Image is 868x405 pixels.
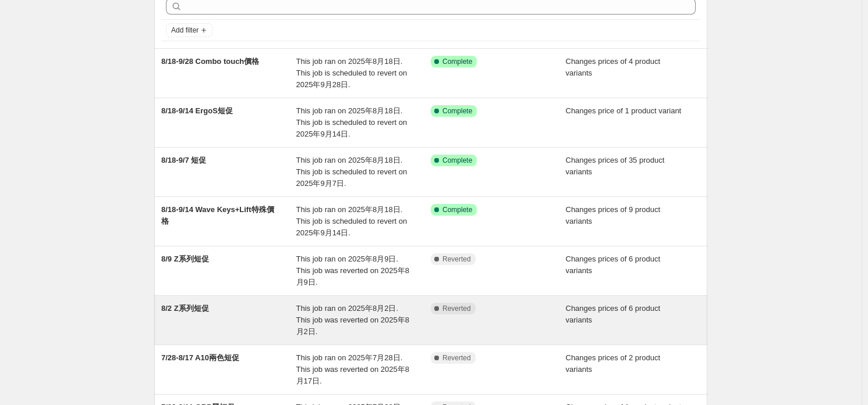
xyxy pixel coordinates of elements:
[442,156,472,165] span: Complete
[566,106,682,115] span: Changes price of 1 product variant
[161,156,206,164] span: 8/18-9/7 短促
[296,156,408,188] span: This job ran on 2025年8月18日. This job is scheduled to revert on 2025年9月7日.
[161,255,209,263] span: 8/9 Z系列短促
[296,57,408,89] span: This job ran on 2025年8月18日. This job is scheduled to revert on 2025年9月28日.
[161,205,274,225] span: 8/18-9/14 Wave Keys+Lift特殊價格
[296,205,408,237] span: This job ran on 2025年8月18日. This job is scheduled to revert on 2025年9月14日.
[161,106,233,115] span: 8/18-9/14 ErgoS短促
[566,353,661,374] span: Changes prices of 2 product variants
[566,304,661,324] span: Changes prices of 6 product variants
[566,156,665,176] span: Changes prices of 35 product variants
[296,106,408,138] span: This job ran on 2025年8月18日. This job is scheduled to revert on 2025年9月14日.
[566,205,661,225] span: Changes prices of 9 product variants
[296,304,409,336] span: This job ran on 2025年8月2日. This job was reverted on 2025年8月2日.
[566,255,661,275] span: Changes prices of 6 product variants
[296,353,409,385] span: This job ran on 2025年7月28日. This job was reverted on 2025年8月17日.
[442,57,472,66] span: Complete
[161,353,239,362] span: 7/28-8/17 A10兩色短促
[442,353,471,363] span: Reverted
[166,23,212,37] button: Add filter
[171,26,199,35] span: Add filter
[442,205,472,214] span: Complete
[161,57,259,66] span: 8/18-9/28 Combo touch價格
[296,255,409,286] span: This job ran on 2025年8月9日. This job was reverted on 2025年8月9日.
[566,57,661,77] span: Changes prices of 4 product variants
[442,106,472,116] span: Complete
[442,304,471,313] span: Reverted
[161,304,209,313] span: 8/2 Z系列短促
[442,255,471,264] span: Reverted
